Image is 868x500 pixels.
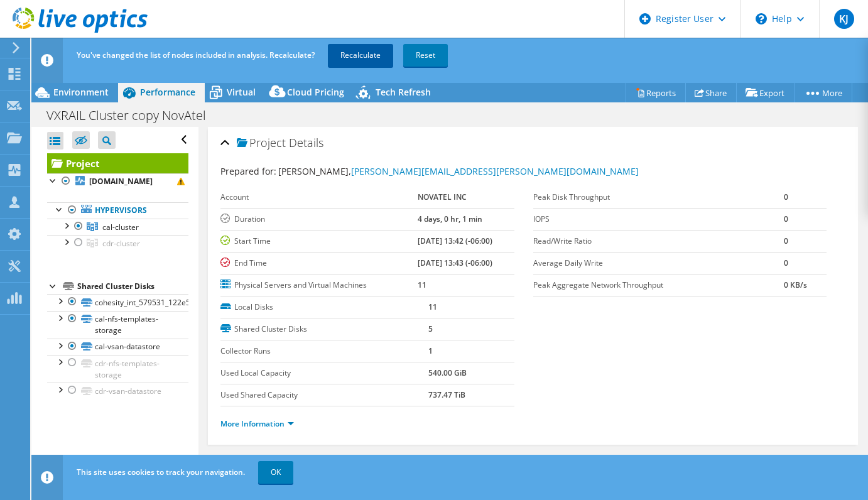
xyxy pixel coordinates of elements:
[220,389,428,401] label: Used Shared Capacity
[428,345,433,356] b: 1
[89,176,153,187] b: [DOMAIN_NAME]
[287,86,344,98] span: Cloud Pricing
[418,214,482,224] b: 4 days, 0 hr, 1 min
[47,355,188,383] a: cdr-nfs-templates-storage
[237,137,286,149] span: Project
[278,165,639,177] span: [PERSON_NAME],
[220,235,418,247] label: Start Time
[47,153,188,173] a: Project
[784,214,788,224] b: 0
[220,418,294,429] a: More Information
[428,323,433,334] b: 5
[41,109,225,122] h1: VXRAIL Cluster copy NovAtel
[736,83,795,102] a: Export
[77,279,188,294] div: Shared Cluster Disks
[220,323,428,335] label: Shared Cluster Disks
[47,311,188,339] a: cal-nfs-templates-storage
[47,235,188,251] a: cdr-cluster
[418,280,426,290] b: 11
[220,191,418,204] label: Account
[428,389,465,400] b: 737.47 TiB
[794,83,852,102] a: More
[47,339,188,355] a: cal-vsan-datastore
[258,461,293,484] a: OK
[784,236,788,246] b: 0
[220,367,428,379] label: Used Local Capacity
[227,86,256,98] span: Virtual
[47,383,188,399] a: cdr-vsan-datastore
[140,86,195,98] span: Performance
[376,86,431,98] span: Tech Refresh
[756,13,767,24] svg: \n
[784,280,807,290] b: 0 KB/s
[53,86,109,98] span: Environment
[220,165,276,177] label: Prepared for:
[351,165,639,177] a: [PERSON_NAME][EMAIL_ADDRESS][PERSON_NAME][DOMAIN_NAME]
[418,236,492,246] b: [DATE] 13:42 (-06:00)
[47,173,188,190] a: [DOMAIN_NAME]
[685,83,737,102] a: Share
[328,44,393,67] a: Recalculate
[102,238,140,249] span: cdr-cluster
[533,257,784,269] label: Average Daily Write
[220,301,428,313] label: Local Disks
[533,235,784,247] label: Read/Write Ratio
[403,44,448,67] a: Reset
[428,302,437,312] b: 11
[834,9,854,29] span: KJ
[77,50,315,60] span: You've changed the list of nodes included in analysis. Recalculate?
[220,213,418,226] label: Duration
[102,222,139,232] span: cal-cluster
[533,279,784,291] label: Peak Aggregate Network Throughput
[47,294,188,310] a: cohesity_int_579531_122e5
[533,213,784,226] label: IOPS
[784,258,788,268] b: 0
[533,191,784,204] label: Peak Disk Throughput
[428,367,467,378] b: 540.00 GiB
[220,345,428,357] label: Collector Runs
[220,279,418,291] label: Physical Servers and Virtual Machines
[47,202,188,219] a: Hypervisors
[77,467,245,477] span: This site uses cookies to track your navigation.
[626,83,686,102] a: Reports
[220,257,418,269] label: End Time
[418,192,467,202] b: NOVATEL INC
[784,192,788,202] b: 0
[47,219,188,235] a: cal-cluster
[289,135,323,150] span: Details
[418,258,492,268] b: [DATE] 13:43 (-06:00)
